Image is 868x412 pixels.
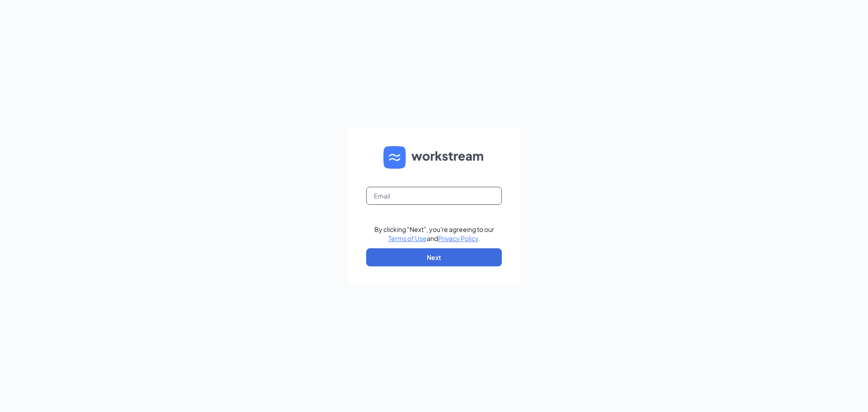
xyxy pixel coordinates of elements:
[374,225,494,243] div: By clicking "Next", you're agreeing to our and .
[383,146,485,169] img: WS logo and Workstream text
[388,234,427,242] a: Terms of Use
[438,234,478,242] a: Privacy Policy
[366,248,502,266] button: Next
[366,187,502,205] input: Email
